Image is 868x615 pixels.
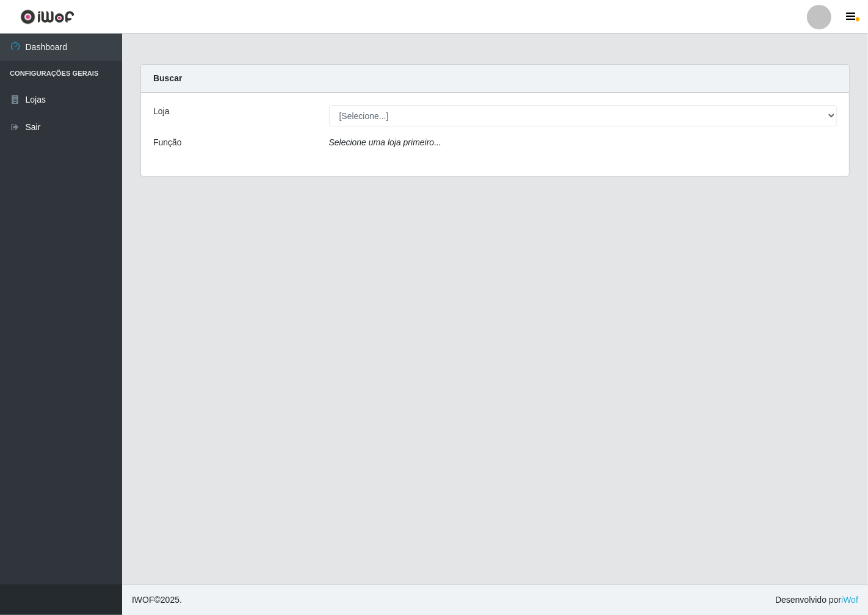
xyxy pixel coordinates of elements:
[153,105,169,118] label: Loja
[329,137,441,147] i: Selecione uma loja primeiro...
[20,9,74,24] img: CoreUI Logo
[841,595,858,605] a: iWof
[153,73,182,83] strong: Buscar
[132,595,154,605] span: IWOF
[153,136,182,149] label: Função
[775,594,858,606] span: Desenvolvido por
[132,594,182,606] span: © 2025 .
